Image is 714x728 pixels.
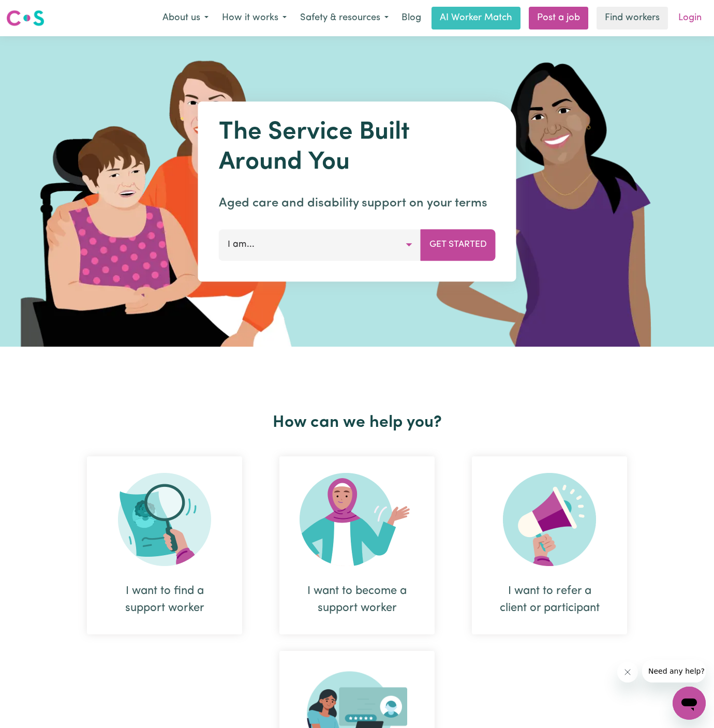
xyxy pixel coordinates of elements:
p: Aged care and disability support on your terms [219,194,496,213]
a: Login [672,7,708,29]
a: Post a job [529,7,588,29]
a: AI Worker Match [432,7,520,29]
button: I am... [219,229,421,260]
button: How it works [215,7,293,29]
img: Search [118,473,211,566]
a: Find workers [597,7,668,29]
button: Get Started [421,229,496,260]
div: I want to become a support worker [279,456,435,634]
a: Blog [395,7,427,29]
iframe: Message from company [642,660,706,682]
div: I want to refer a client or participant [472,456,627,634]
button: Safety & resources [293,7,395,29]
button: About us [156,7,215,29]
iframe: Close message [617,662,638,682]
div: I want to find a support worker [112,583,217,617]
h1: The Service Built Around You [219,118,496,177]
img: Become Worker [300,473,414,566]
div: I want to find a support worker [87,456,242,634]
div: I want to become a support worker [304,583,410,617]
iframe: Button to launch messaging window [673,687,706,720]
img: Careseekers logo [6,9,44,27]
h2: How can we help you? [68,413,646,433]
a: Careseekers logo [6,6,44,30]
div: I want to refer a client or participant [497,583,602,617]
img: Refer [503,473,596,566]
